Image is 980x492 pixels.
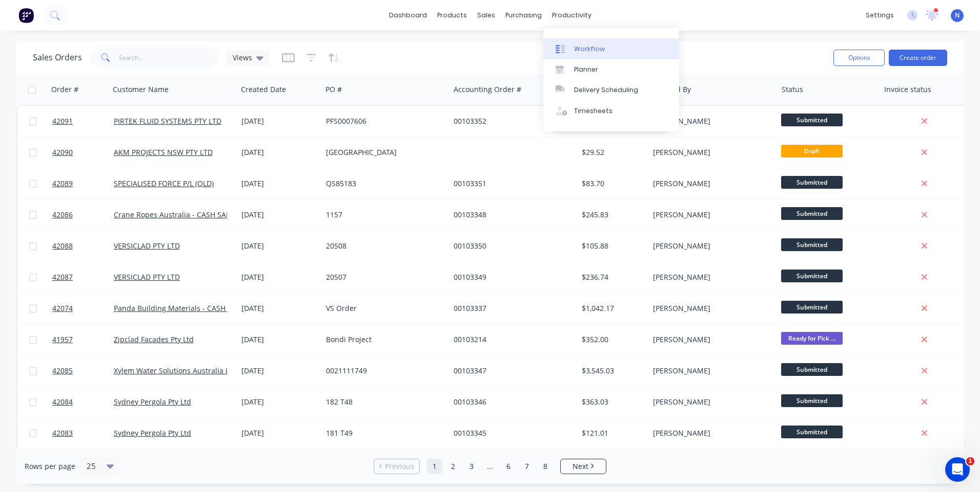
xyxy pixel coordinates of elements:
[114,272,180,282] a: VERSICLAD PTY LTD
[781,176,843,189] span: Submitted
[781,301,843,314] span: Submitted
[573,461,588,472] span: Next
[326,366,440,376] div: 0021111749
[454,241,567,251] div: 00103350
[454,210,567,220] div: 00103348
[543,59,679,80] a: Planner
[384,8,432,23] a: dashboard
[52,178,73,189] span: 42089
[582,272,642,282] div: $236.74
[482,459,498,474] a: Jump forward
[241,116,318,126] div: [DATE]
[454,303,567,314] div: 00103337
[241,397,318,407] div: [DATE]
[781,207,843,220] span: Submitted
[374,461,419,472] a: Previous page
[582,210,642,220] div: $245.83
[114,397,191,407] a: Sydney Pergola Pty Ltd
[427,459,442,474] a: Page 1 is your current page
[52,324,114,355] a: 41957
[52,231,114,261] a: 42088
[233,52,252,63] span: Views
[653,210,767,220] div: [PERSON_NAME]
[241,366,318,376] div: [DATE]
[582,241,642,251] div: $105.88
[454,84,521,95] div: Accounting Order #
[782,84,803,95] div: Status
[781,394,843,407] span: Submitted
[326,272,440,282] div: 20507
[781,145,843,158] span: Draft
[582,178,642,189] div: $83.70
[653,428,767,438] div: [PERSON_NAME]
[241,210,318,220] div: [DATE]
[113,84,169,95] div: Customer Name
[653,241,767,251] div: [PERSON_NAME]
[51,84,78,95] div: Order #
[889,50,947,66] button: Create order
[653,334,767,345] div: [PERSON_NAME]
[326,303,440,314] div: VS Order
[326,147,440,158] div: [GEOGRAPHIC_DATA]
[52,334,73,345] span: 41957
[52,428,73,438] span: 42083
[781,363,843,376] span: Submitted
[114,303,244,313] a: Panda Building Materials - CASH SALE
[861,8,899,23] div: settings
[52,147,73,158] span: 42090
[52,168,114,199] a: 42089
[241,178,318,189] div: [DATE]
[119,48,219,68] input: Search...
[966,457,974,465] span: 1
[326,334,440,345] div: Bondi Project
[653,397,767,407] div: [PERSON_NAME]
[781,426,843,438] span: Submitted
[582,397,642,407] div: $363.03
[52,303,73,314] span: 42074
[241,147,318,158] div: [DATE]
[241,84,286,95] div: Created Date
[33,53,82,62] h1: Sales Orders
[543,38,679,59] a: Workflow
[241,334,318,345] div: [DATE]
[781,270,843,282] span: Submitted
[52,241,73,251] span: 42088
[114,334,194,344] a: Zipclad Facades Pty Ltd
[326,241,440,251] div: 20508
[326,210,440,220] div: 1157
[326,178,440,189] div: QS85183
[385,461,414,472] span: Previous
[52,418,114,449] a: 42083
[955,11,959,20] span: N
[114,366,236,375] a: Xylem Water Solutions Australia Ltd
[432,8,472,23] div: products
[582,147,642,158] div: $29.52
[52,387,114,417] a: 42084
[241,303,318,314] div: [DATE]
[833,50,885,66] button: Options
[52,293,114,324] a: 42074
[114,210,234,219] a: Crane Ropes Australia - CASH SALE
[114,428,191,438] a: Sydney Pergola Pty Ltd
[52,199,114,230] a: 42086
[52,262,114,293] a: 42087
[326,116,440,126] div: PFS0007606
[653,303,767,314] div: [PERSON_NAME]
[25,461,75,472] span: Rows per page
[538,459,553,474] a: Page 8
[543,101,679,121] a: Timesheets
[241,241,318,251] div: [DATE]
[561,461,606,472] a: Next page
[543,80,679,100] a: Delivery Scheduling
[781,332,843,345] span: Ready for Pick ...
[653,147,767,158] div: [PERSON_NAME]
[574,65,598,74] div: Planner
[454,178,567,189] div: 00103351
[454,272,567,282] div: 00103349
[547,8,597,23] div: productivity
[582,334,642,345] div: $352.00
[52,272,73,282] span: 42087
[454,428,567,438] div: 00103345
[464,459,479,474] a: Page 3
[945,457,970,482] iframe: Intercom live chat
